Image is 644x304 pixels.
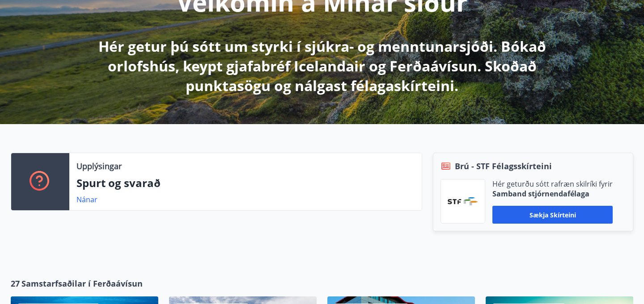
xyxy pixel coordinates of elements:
span: Samstarfsaðilar í Ferðaávísun [21,278,143,289]
p: Spurt og svarað [76,175,415,191]
span: Brú - STF Félagsskírteini [455,160,552,172]
img: vjCaq2fThgY3EUYqSgpjEiBg6WP39ov69hlhuPVN.png [448,197,478,205]
p: Hér geturðu sótt rafræn skilríki fyrir [492,179,613,189]
p: Upplýsingar [76,160,122,172]
a: Nánar [76,195,97,204]
p: Hér getur þú sótt um styrki í sjúkra- og menntunarsjóði. Bókað orlofshús, keypt gjafabréf Iceland... [86,37,558,96]
p: Samband stjórnendafélaga [492,189,613,199]
span: 27 [11,278,20,289]
button: Sækja skírteini [492,206,613,224]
